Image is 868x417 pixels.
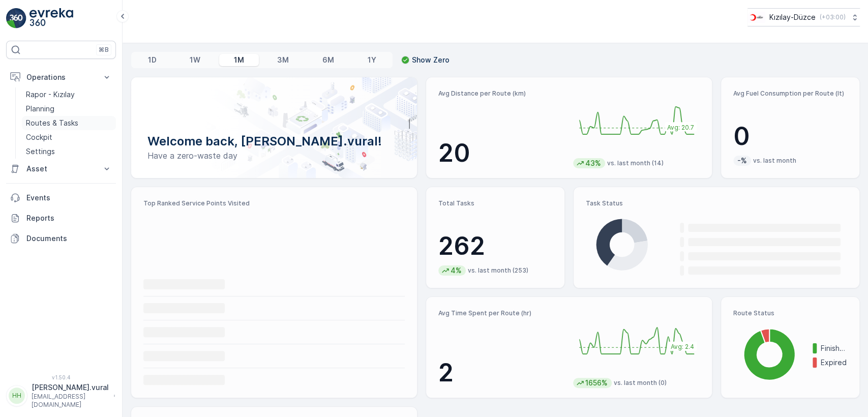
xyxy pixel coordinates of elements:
p: 43% [584,158,602,168]
button: Kızılay-Düzce(+03:00) [747,8,860,26]
p: Top Ranked Service Points Visited [143,199,405,207]
p: 262 [438,231,552,261]
a: Reports [6,208,116,228]
p: Avg Fuel Consumption per Route (lt) [733,90,847,98]
p: 6M [322,55,334,65]
p: vs. last month [753,157,796,165]
p: vs. last month (14) [607,159,664,167]
p: Task Status [586,199,847,207]
a: Cockpit [22,130,116,144]
p: 4% [450,265,463,276]
p: vs. last month (253) [468,266,528,275]
p: 1656% [584,378,609,388]
p: Route Status [733,309,847,317]
p: Total Tasks [438,199,552,207]
a: Rapor - Kızılay [22,87,116,102]
p: [EMAIL_ADDRESS][DOMAIN_NAME] [32,393,109,409]
div: HH [9,388,25,404]
a: Settings [22,144,116,159]
img: logo [6,8,26,28]
span: v 1.50.4 [6,374,116,380]
p: Rapor - Kızılay [26,90,75,100]
button: HH[PERSON_NAME].vural[EMAIL_ADDRESS][DOMAIN_NAME] [6,382,116,409]
p: 1D [148,55,157,65]
p: Cockpit [26,132,52,142]
img: logo_light-DOdMpM7g.png [29,8,73,28]
p: Expired [821,358,847,368]
p: Kızılay-Düzce [769,12,816,22]
p: ( +03:00 ) [820,13,846,21]
p: Settings [26,146,55,157]
img: download_svj7U3e.png [747,12,765,23]
p: Welcome back, [PERSON_NAME].vural! [147,133,401,150]
p: 1M [234,55,244,65]
p: [PERSON_NAME].vural [32,382,109,393]
p: Show Zero [412,55,450,65]
p: Finished [821,343,847,353]
button: Operations [6,67,116,87]
p: 0 [733,121,847,152]
p: Reports [26,213,112,223]
p: Planning [26,104,54,114]
a: Planning [22,102,116,116]
p: 1Y [367,55,376,65]
p: ⌘B [99,46,109,54]
p: Documents [26,233,112,244]
p: Routes & Tasks [26,118,78,128]
p: vs. last month (0) [614,379,667,387]
a: Events [6,188,116,208]
p: 1W [190,55,200,65]
p: 3M [277,55,289,65]
a: Routes & Tasks [22,116,116,130]
p: -% [736,156,748,166]
button: Asset [6,159,116,179]
p: Have a zero-waste day [147,150,401,162]
p: Operations [26,72,96,82]
p: 20 [438,138,565,168]
p: Avg Distance per Route (km) [438,90,565,98]
p: 2 [438,358,565,388]
p: Events [26,193,112,203]
p: Avg Time Spent per Route (hr) [438,309,565,317]
p: Asset [26,164,96,174]
a: Documents [6,228,116,249]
